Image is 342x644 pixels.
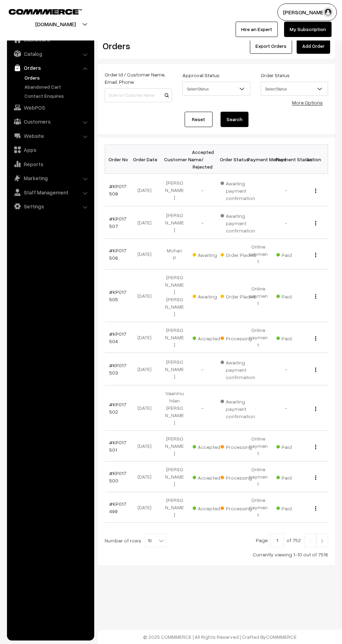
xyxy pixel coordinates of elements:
[266,634,297,640] a: COMMMERCE
[221,357,255,381] span: Awaiting payment confirmation
[105,145,133,174] th: Order No
[277,3,337,21] button: [PERSON_NAME]
[133,239,161,269] td: [DATE]
[300,145,328,174] th: Action
[193,291,228,300] span: Awaiting
[9,101,92,114] a: WebPOS
[133,206,161,239] td: [DATE]
[9,143,92,156] a: Apps
[133,269,161,322] td: [DATE]
[236,22,278,37] a: Hire an Expert
[221,333,255,342] span: Processing
[272,174,300,206] td: -
[161,385,188,431] td: Vaanmuhilan [PERSON_NAME]
[23,83,92,90] a: Abandoned Cart
[188,174,216,206] td: -
[261,72,290,79] label: Order Status
[221,112,248,127] button: Search
[272,206,300,239] td: -
[161,206,188,239] td: [PERSON_NAME]
[9,47,92,60] a: Catalog
[133,492,161,523] td: [DATE]
[9,158,92,170] a: Reports
[193,503,228,512] span: Accepted
[183,72,220,79] label: Approval Status
[244,492,272,523] td: Online payment
[193,333,228,342] span: Accepted
[9,200,92,213] a: Settings
[315,407,316,411] img: Menu
[161,353,188,385] td: [PERSON_NAME]
[183,82,250,96] span: Select Status
[216,145,244,174] th: Order Status
[9,115,92,128] a: Customers
[109,183,126,197] a: #KP017508
[133,145,161,174] th: Order Date
[315,294,316,299] img: Menu
[109,501,126,514] a: #KP017499
[250,38,292,54] button: Export Orders
[133,431,161,461] td: [DATE]
[188,385,216,431] td: -
[193,472,228,481] span: Accepted
[109,331,126,344] a: #KP017504
[315,445,316,449] img: Menu
[9,172,92,184] a: Marketing
[133,385,161,431] td: [DATE]
[315,336,316,341] img: Menu
[133,353,161,385] td: [DATE]
[193,250,228,259] span: Awaiting
[188,353,216,385] td: -
[244,322,272,353] td: Online payment
[109,289,126,302] a: #KP017505
[161,322,188,353] td: [PERSON_NAME]
[276,472,311,481] span: Paid
[272,385,300,431] td: -
[145,534,165,548] span: 10
[244,461,272,492] td: Online payment
[315,253,316,257] img: Menu
[109,362,126,376] a: #KP017503
[109,470,126,483] a: #KP017500
[185,112,213,127] a: Reset
[188,145,216,174] th: Accepted / Rejected
[261,83,328,95] span: Select Status
[133,322,161,353] td: [DATE]
[307,539,313,543] img: Left
[103,40,171,51] h2: Orders
[105,88,172,102] input: Order Id / Customer Name / Customer Email / Customer Phone
[109,216,126,229] a: #KP017507
[276,333,311,342] span: Paid
[315,221,316,225] img: Menu
[161,431,188,461] td: [PERSON_NAME]
[161,145,188,174] th: Customer Name
[109,439,126,453] a: #KP017501
[9,129,92,142] a: Website
[287,537,301,543] span: of 752
[183,83,250,95] span: Select Status
[221,472,255,481] span: Processing
[105,71,172,86] label: Order Id / Customer Name, Email, Phone
[133,461,161,492] td: [DATE]
[221,442,255,451] span: Processing
[315,506,316,511] img: Menu
[11,15,100,33] button: [DOMAIN_NAME]
[244,269,272,322] td: Online payment
[276,442,311,451] span: Paid
[292,99,323,105] a: More Options
[161,269,188,322] td: [PERSON_NAME] [PERSON_NAME]
[319,539,325,543] img: Right
[161,492,188,523] td: [PERSON_NAME]
[221,178,255,202] span: Awaiting payment confirmation
[145,533,166,547] span: 10
[161,239,188,269] td: Mohan P
[221,396,255,420] span: Awaiting payment confirmation
[272,353,300,385] td: -
[284,22,332,37] a: My Subscription
[276,291,311,300] span: Paid
[244,431,272,461] td: Online payment
[256,537,268,543] span: Page
[98,630,342,644] footer: © 2025 COMMMERCE | All Rights Reserved | Crafted By
[109,401,126,415] a: #KP017502
[9,61,92,74] a: Orders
